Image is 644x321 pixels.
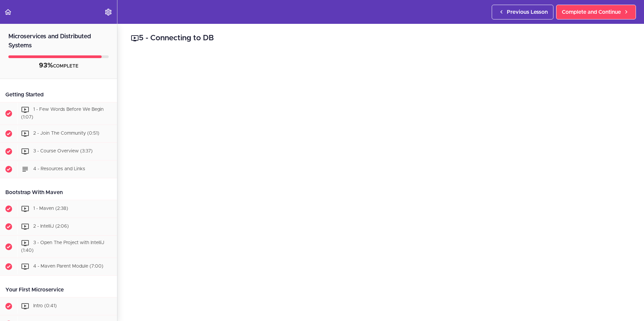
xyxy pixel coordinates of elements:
[33,224,69,229] span: 2 - IntelliJ (2:06)
[492,5,553,19] a: Previous Lesson
[507,8,548,16] span: Previous Lesson
[33,264,103,269] span: 4 - Maven Parent Module (7:00)
[556,5,636,19] a: Complete and Continue
[562,8,621,16] span: Complete and Continue
[33,304,57,309] span: Intro (0:41)
[8,61,109,70] div: COMPLETE
[131,33,631,44] h2: 5 - Connecting to DB
[104,8,112,16] svg: Settings Menu
[33,149,93,153] span: 3 - Course Overview (3:37)
[21,107,104,120] span: 1 - Few Words Before We Begin (1:07)
[33,167,85,171] span: 4 - Resources and Links
[39,62,53,69] span: 93%
[33,131,99,136] span: 2 - Join The Community (0:51)
[33,206,68,211] span: 1 - Maven (2:38)
[4,8,12,16] svg: Back to course curriculum
[21,240,104,253] span: 3 - Open The Project with IntelliJ (1:40)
